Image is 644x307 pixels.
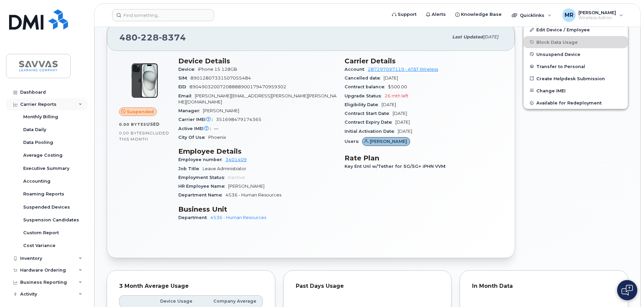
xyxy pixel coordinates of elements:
span: Users [345,139,362,144]
span: Key Ent Unl w/Tether for 5G/5G+ iPHN VVM [345,164,449,169]
span: Carrier IMEI [178,117,216,122]
span: 89012807331507055484 [190,75,251,81]
a: 3401409 [225,157,247,162]
span: Manager [178,108,203,113]
span: Phoenix [208,135,226,140]
span: 351698479174365 [216,117,261,122]
h3: Device Details [178,57,336,65]
img: Open chat [621,285,633,296]
span: [PERSON_NAME] [203,108,239,113]
span: Cancelled date [345,75,384,81]
span: Available for Redeployment [536,100,602,105]
span: SIM [178,75,190,81]
span: HR Employee Name [178,184,228,189]
span: Wireless Admin [578,15,616,21]
div: In Month Data [472,283,616,289]
span: Last updated [452,34,483,39]
span: 26 mth left [385,93,408,98]
span: Contract balance [345,84,388,89]
span: [DATE] [393,111,407,116]
span: 0.00 Bytes [119,122,146,127]
span: [PERSON_NAME][EMAIL_ADDRESS][PERSON_NAME][PERSON_NAME][DOMAIN_NAME] [178,93,336,104]
span: Employment Status [178,175,228,180]
span: 480 [119,32,186,42]
span: Quicklinks [520,12,544,18]
span: Contract Start Date [345,111,393,116]
h3: Business Unit [178,205,336,213]
span: Account [345,67,368,72]
span: Employee number [178,157,225,162]
button: Change IMEI [524,85,628,97]
button: Available for Redeployment [524,97,628,109]
span: Leave Administrator [203,166,246,171]
span: 0.00 Bytes [119,131,145,135]
span: 89049032007208888900179470959302 [189,84,286,89]
span: [PERSON_NAME] [370,138,407,145]
span: Alerts [432,11,446,18]
span: iPhone 15 128GB [198,67,237,72]
span: [DATE] [395,120,410,125]
span: Email [178,93,195,98]
span: [PERSON_NAME] [578,10,616,15]
span: $500.00 [388,84,407,89]
span: EID [178,84,189,89]
a: Alerts [421,8,451,21]
a: Knowledge Base [451,8,506,21]
span: Department Name [178,192,225,197]
span: Initial Activation Date [345,129,398,134]
span: Upgrade Status [345,93,385,98]
span: [PERSON_NAME] [228,184,264,189]
a: Create Helpdesk Submission [524,72,628,85]
h3: Rate Plan [345,154,503,162]
span: [DATE] [384,75,398,81]
span: Job Title [178,166,203,171]
span: Eligibility Date [345,102,382,107]
span: 4S36 - Human Resources [225,192,281,197]
span: MR [565,11,573,19]
a: 4S36 - Human Resources [210,215,266,220]
div: 3 Month Average Usage [119,283,263,289]
span: [DATE] [483,34,498,39]
span: [DATE] [382,102,396,107]
div: Past Days Usage [296,283,439,289]
div: Magali Ramirez-Sanchez [558,8,628,22]
span: Contract Expiry Date [345,120,395,125]
a: Support [387,8,421,21]
span: [DATE] [398,129,412,134]
span: Suspended [127,109,154,115]
span: 8374 [159,32,186,42]
span: Knowledge Base [461,11,502,18]
a: [PERSON_NAME] [362,139,410,144]
span: Support [398,11,417,18]
span: — [214,126,218,131]
button: Unsuspend Device [524,48,628,60]
span: Device [178,67,198,72]
button: Block Data Usage [524,36,628,48]
span: Inactive [228,175,245,180]
h3: Carrier Details [345,57,503,65]
input: Find something... [112,9,214,21]
span: Active IMEI [178,126,214,131]
span: Unsuspend Device [536,52,580,57]
h3: Employee Details [178,147,336,155]
a: Edit Device / Employee [524,24,628,36]
a: 287297097119 - AT&T Wireless [368,67,438,72]
span: used [146,122,160,127]
img: iPhone_15_Black.png [124,60,165,101]
div: Quicklinks [507,8,556,22]
span: 228 [138,32,159,42]
span: Department [178,215,210,220]
button: Transfer to Personal [524,60,628,72]
span: included this month [119,130,169,142]
span: City Of Use [178,135,208,140]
